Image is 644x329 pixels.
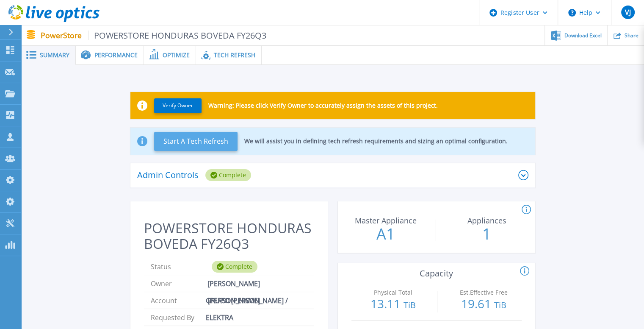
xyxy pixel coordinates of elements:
p: 19.61 [446,298,522,311]
p: Master Appliance [340,217,431,224]
span: Account [151,292,206,309]
span: Optimize [163,52,190,58]
p: 1 [439,226,534,242]
span: Download Excel [564,33,602,38]
span: TiB [404,299,416,311]
p: Est.Effective Free [448,290,520,296]
span: POWERSTORE HONDURAS BOVEDA FY26Q3 [88,31,267,40]
p: Admin Controls [137,171,199,179]
p: Warning: Please click Verify Owner to accurately assign the assets of this project. [208,102,438,109]
p: PowerStore [41,31,267,40]
p: 13.11 [356,298,431,311]
button: Start A Tech Refresh [154,132,238,151]
span: GRUPO [PERSON_NAME] / ELEKTRA [206,292,307,309]
div: Complete [212,261,257,273]
span: Performance [94,52,138,58]
span: [PERSON_NAME] [PERSON_NAME] [207,275,307,292]
span: Share [625,33,638,38]
p: A1 [338,226,433,242]
button: Verify Owner [154,98,202,113]
span: Summary [40,52,69,58]
span: Owner [151,275,208,292]
p: We will assist you in defining tech refresh requirements and sizing an optimal configuration. [244,138,508,145]
span: TiB [494,299,506,311]
span: Tech Refresh [214,52,255,58]
h2: POWERSTORE HONDURAS BOVEDA FY26Q3 [144,220,314,252]
span: Status [151,258,212,275]
p: Appliances [442,217,532,224]
span: Requested By [151,309,212,326]
span: VJ [625,9,630,16]
p: Physical Total [357,290,429,296]
div: Complete [205,169,251,181]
